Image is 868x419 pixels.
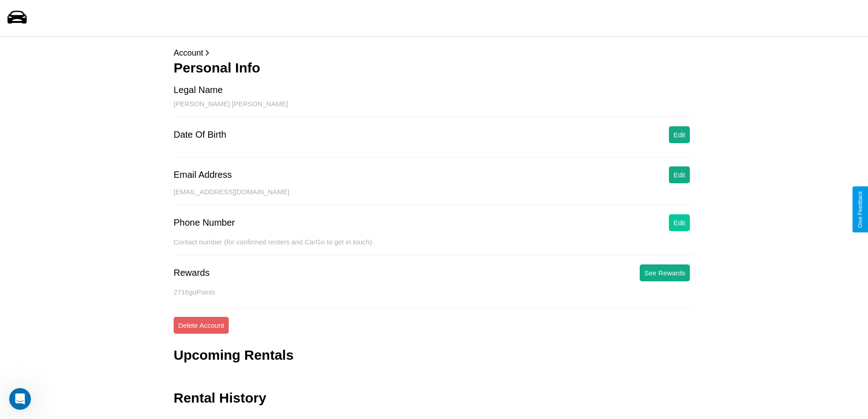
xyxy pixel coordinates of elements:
button: Delete Account [174,317,229,334]
p: 2716 goPoints [174,286,694,298]
button: Edit [669,126,690,143]
p: Account [174,46,694,60]
div: Email Address [174,170,232,180]
h3: Personal Info [174,60,694,76]
button: See Rewards [640,264,690,281]
h3: Upcoming Rentals [174,347,293,363]
div: Rewards [174,268,210,278]
div: Date Of Birth [174,129,226,140]
div: Legal Name [174,85,223,95]
div: Give Feedback [857,191,863,228]
div: [PERSON_NAME] [PERSON_NAME] [174,100,694,117]
button: Edit [669,166,690,183]
div: [EMAIL_ADDRESS][DOMAIN_NAME] [174,188,694,205]
h3: Rental History [174,390,266,406]
button: Edit [669,214,690,231]
div: Contact number (for confirmed renters and CarGo to get in touch). [174,238,694,255]
iframe: Intercom live chat [9,388,31,410]
div: Phone Number [174,217,235,228]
